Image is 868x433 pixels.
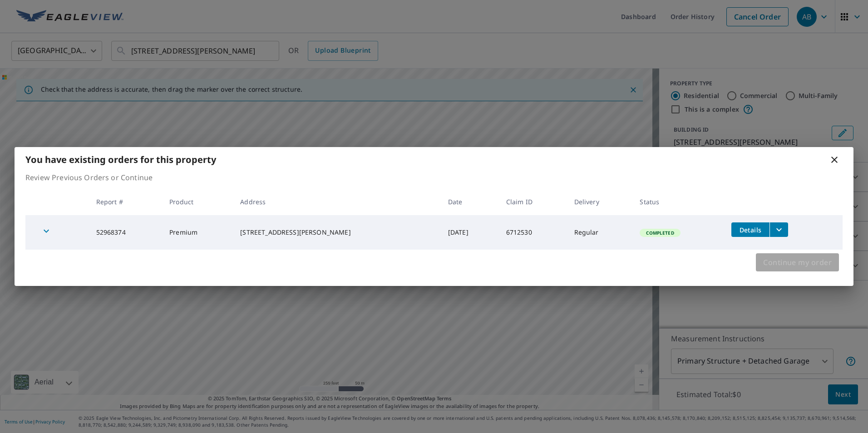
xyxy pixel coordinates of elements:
[441,215,499,250] td: [DATE]
[89,188,163,215] th: Report #
[89,215,163,250] td: 52968374
[567,188,633,215] th: Delivery
[499,188,567,215] th: Claim ID
[162,188,233,215] th: Product
[641,230,679,236] span: Completed
[763,256,832,269] span: Continue my order
[632,188,724,215] th: Status
[233,188,441,215] th: Address
[162,215,233,250] td: Premium
[441,188,499,215] th: Date
[756,253,839,271] button: Continue my order
[240,228,434,237] div: [STREET_ADDRESS][PERSON_NAME]
[567,215,633,250] td: Regular
[499,215,567,250] td: 6712530
[25,172,843,183] p: Review Previous Orders or Continue
[731,222,769,237] button: detailsBtn-52968374
[737,226,764,234] span: Details
[25,153,216,166] b: You have existing orders for this property
[769,222,788,237] button: filesDropdownBtn-52968374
